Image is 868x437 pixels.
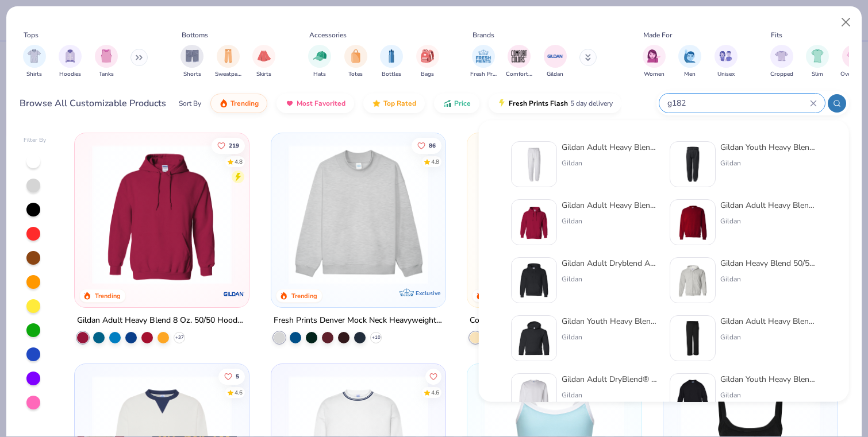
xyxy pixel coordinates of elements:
[416,45,439,79] button: filter button
[313,70,326,79] span: Hats
[428,142,435,148] span: 86
[715,45,738,79] button: filter button
[236,374,239,380] span: 5
[720,257,817,269] div: Gildan Heavy Blend 50/50 Full-Zip Hooded Sweatshirt
[313,49,327,63] img: Hats Image
[28,49,41,63] img: Shirts Image
[516,378,552,414] img: b78a68fa-2026-41a9-aae7-f4844d0a4d53
[222,49,235,63] img: Sweatpants Image
[215,45,241,79] div: filter for Sweatpants
[421,70,434,79] span: Bags
[223,283,246,305] img: Gildan logo
[180,45,203,79] div: filter for Shorts
[812,70,823,79] span: Slim
[258,49,271,63] img: Skirts Image
[771,30,782,40] div: Fits
[100,49,113,63] img: Tanks Image
[720,199,817,211] div: Gildan Adult Heavy Blend Adult 8 Oz. 50/50 Fleece Crew
[562,199,658,211] div: Gildan Adult Heavy Blend 8 Oz. 50/50 Hooded Sweatshirt
[647,49,660,63] img: Women Image
[811,49,824,63] img: Slim Image
[349,49,362,63] img: Totes Image
[720,332,817,342] div: Gildan
[182,30,208,40] div: Bottoms
[506,70,532,79] span: Comfort Colors
[308,45,331,79] button: filter button
[489,94,621,113] button: Fresh Prints Flash5 day delivery
[23,45,46,79] div: filter for Shirts
[544,45,567,79] div: filter for Gildan
[416,45,439,79] div: filter for Bags
[99,70,114,79] span: Tanks
[684,70,696,79] span: Men
[256,70,271,79] span: Skirts
[720,315,817,327] div: Gildan Adult Heavy Blend™ Adult 50/50 Open-Bottom Sweatpant
[183,70,201,79] span: Shorts
[675,320,710,356] img: 33884748-6a48-47bc-946f-b3f24aac6320
[252,45,275,79] button: filter button
[470,45,497,79] button: filter button
[770,45,793,79] div: filter for Cropped
[59,70,81,79] span: Hoodies
[544,45,567,79] button: filter button
[219,99,228,108] img: trending.gif
[770,45,793,79] button: filter button
[380,45,403,79] button: filter button
[416,289,440,297] span: Exclusive
[562,257,658,269] div: Gildan Adult Dryblend Adult 9 Oz. 50/50 Hood
[363,94,425,113] button: Top Rated
[497,99,506,108] img: flash.gif
[64,49,76,63] img: Hoodies Image
[840,45,866,79] button: filter button
[506,45,532,79] div: filter for Comfort Colors
[562,315,658,327] div: Gildan Youth Heavy Blend™ 8 oz., 50/50 Hooded Sweatshirt
[516,146,552,182] img: 13b9c606-79b1-4059-b439-68fabb1693f9
[180,45,203,79] button: filter button
[678,45,701,79] button: filter button
[86,145,237,284] img: 01756b78-01f6-4cc6-8d8a-3c30c1a0c8ac
[283,145,434,284] img: f5d85501-0dbb-4ee4-b115-c08fa3845d83
[720,158,817,168] div: Gildan
[470,70,497,79] span: Fresh Prints
[775,49,788,63] img: Cropped Image
[644,70,665,79] span: Women
[411,137,441,153] button: Like
[308,45,331,79] div: filter for Hats
[806,45,829,79] button: filter button
[274,314,443,328] div: Fresh Prints Denver Mock Neck Heavyweight Sweatshirt
[683,49,696,63] img: Men Image
[547,70,563,79] span: Gildan
[720,216,817,226] div: Gildan
[421,49,433,63] img: Bags Image
[770,70,793,79] span: Cropped
[847,49,860,63] img: Oversized Image
[212,137,245,153] button: Like
[186,49,199,63] img: Shorts Image
[720,373,817,385] div: Gildan Youth Heavy Blend 8 Oz. 50/50 Fleece Crew
[215,45,241,79] button: filter button
[252,45,275,79] div: filter for Skirts
[562,274,658,284] div: Gildan
[470,45,497,79] div: filter for Fresh Prints
[385,49,398,63] img: Bottles Image
[77,314,247,328] div: Gildan Adult Heavy Blend 8 Oz. 50/50 Hooded Sweatshirt
[383,99,416,108] span: Top Rated
[371,334,380,341] span: + 10
[510,48,528,65] img: Comfort Colors Image
[840,70,866,79] span: Oversized
[562,332,658,342] div: Gildan
[562,141,658,153] div: Gildan Adult Heavy Blend Adult 8 Oz. 50/50 Sweatpants
[24,136,47,145] div: Filter By
[431,389,439,397] div: 4.6
[23,45,46,79] button: filter button
[20,96,166,110] div: Browse All Customizable Products
[643,30,672,40] div: Made For
[806,45,829,79] div: filter for Slim
[562,158,658,168] div: Gildan
[720,141,817,153] div: Gildan Youth Heavy Blend™ 8 oz., 50/50 Sweatpants
[720,390,817,400] div: Gildan
[276,94,354,113] button: Most Favorited
[425,369,441,385] button: Like
[344,45,367,79] div: filter for Totes
[344,45,367,79] button: filter button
